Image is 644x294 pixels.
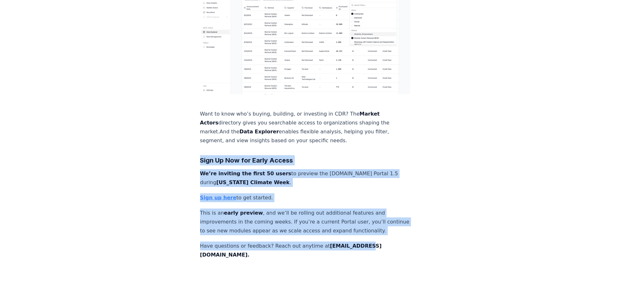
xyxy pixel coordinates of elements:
[200,170,292,177] strong: We’re inviting the first 50 users
[200,169,410,187] p: to preview the [DOMAIN_NAME] Portal 1.5 during .
[200,157,293,164] strong: Sign Up Now for Early Access
[216,179,290,185] strong: [US_STATE] Climate Week
[200,193,410,202] p: to get started.
[200,243,382,258] strong: [EMAIL_ADDRESS][DOMAIN_NAME].
[200,209,410,235] p: This is an , and we’ll be rolling out additional features and improvements in the coming weeks. I...
[200,195,237,201] a: Sign up here
[200,111,380,126] strong: Market Actors
[200,242,410,259] p: Have questions or feedback? Reach out anytime at
[224,210,263,216] strong: early preview
[200,110,410,145] p: Want to know who’s buying, building, or investing in CDR? The directory gives you searchable acce...
[240,129,279,135] strong: Data Explorer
